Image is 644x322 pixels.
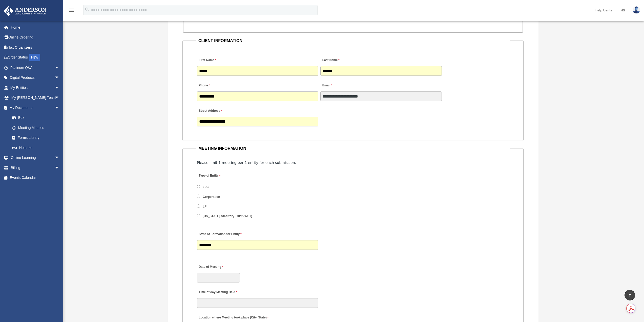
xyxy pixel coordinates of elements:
[4,153,67,163] a: Online Learningarrow_drop_down
[4,32,67,43] a: Online Ordering
[54,83,65,93] span: arrow_drop_down
[196,145,510,152] legend: MEETING INFORMATION
[197,289,245,296] label: Time of day Meeting Held
[7,133,67,143] a: Forms Library
[196,37,510,44] legend: CLIENT INFORMATION
[320,82,333,89] label: Email
[197,231,243,238] label: State of Formation for Entity
[201,204,209,209] label: LP
[201,214,254,219] label: [US_STATE] Statutory Trust (WST)
[201,185,211,190] label: LLC
[7,123,65,133] a: Meeting Minutes
[2,6,48,16] img: Anderson Advisors Platinum Portal
[7,143,67,153] a: Notarize
[4,52,67,63] a: Order StatusNEW
[68,9,74,13] a: menu
[4,163,67,173] a: Billingarrow_drop_down
[4,42,67,52] a: Tax Organizers
[197,314,270,321] label: Location where Meeting took place (City, State)
[85,7,90,12] i: search
[29,54,40,61] div: NEW
[54,103,65,113] span: arrow_drop_down
[54,153,65,163] span: arrow_drop_down
[7,113,67,123] a: Box
[197,82,211,89] label: Phone
[4,173,67,183] a: Events Calendar
[197,107,245,114] label: Street Address
[197,264,245,271] label: Date of Meeting
[625,290,635,300] a: vertical_align_top
[633,6,640,14] img: User Pic
[54,63,65,73] span: arrow_drop_down
[197,57,217,64] label: First Name
[4,63,67,73] a: Platinum Q&Aarrow_drop_down
[68,7,74,13] i: menu
[4,103,67,113] a: My Documentsarrow_drop_down
[627,292,633,298] i: vertical_align_top
[4,22,67,32] a: Home
[197,161,296,165] span: Please limit 1 meeting per 1 entity for each submission.
[54,93,65,103] span: arrow_drop_down
[4,93,67,103] a: My [PERSON_NAME] Teamarrow_drop_down
[54,73,65,83] span: arrow_drop_down
[197,172,245,179] label: Type of Entity
[201,195,222,199] label: Corporation
[4,83,67,93] a: My Entitiesarrow_drop_down
[54,163,65,173] span: arrow_drop_down
[4,73,67,83] a: Digital Productsarrow_drop_down
[320,57,341,64] label: Last Name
